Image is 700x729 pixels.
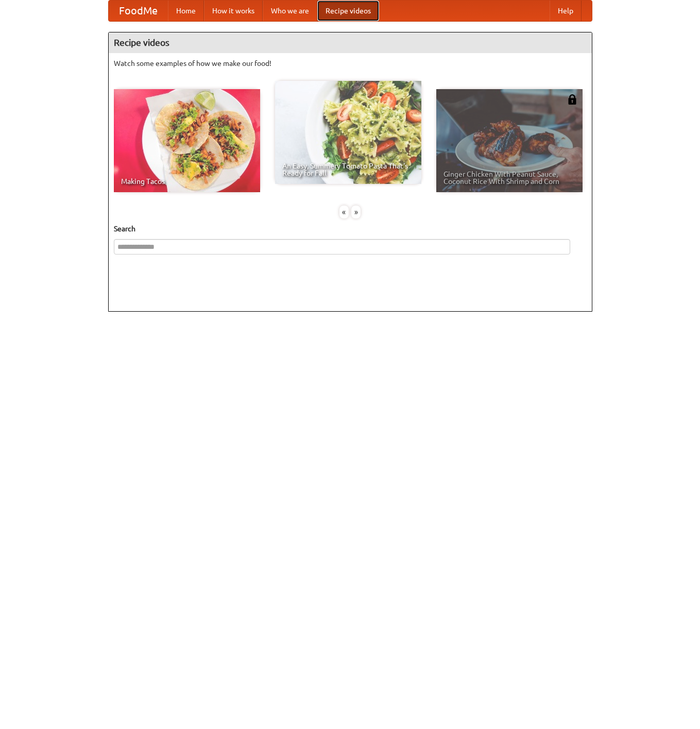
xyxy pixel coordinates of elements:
h4: Recipe videos [109,32,592,53]
h5: Search [114,224,587,234]
span: Making Tacos [121,178,253,185]
a: An Easy, Summery Tomato Pasta That's Ready for Fall [275,81,421,184]
a: How it works [204,1,263,21]
img: 483408.png [567,94,577,105]
a: Help [550,1,582,21]
p: Watch some examples of how we make our food! [114,58,587,69]
a: Recipe videos [317,1,379,21]
a: FoodMe [109,1,168,21]
span: An Easy, Summery Tomato Pasta That's Ready for Fall [282,162,414,177]
a: Who we are [263,1,317,21]
a: Home [168,1,204,21]
div: « [339,206,349,218]
a: Making Tacos [114,89,260,192]
div: » [351,206,361,218]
